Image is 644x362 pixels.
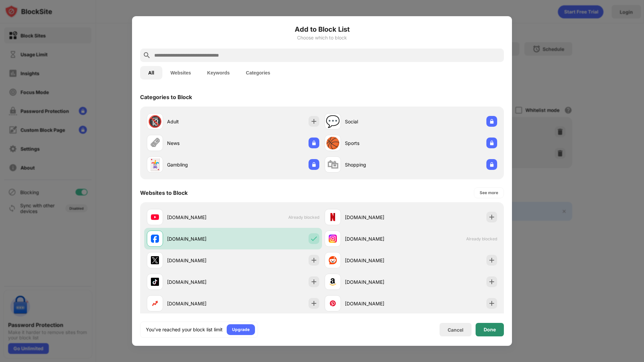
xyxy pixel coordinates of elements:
[480,189,498,196] div: See more
[146,326,223,333] div: You’ve reached your block list limit
[148,115,162,128] div: 🔞
[345,235,411,242] div: [DOMAIN_NAME]
[167,235,233,242] div: [DOMAIN_NAME]
[466,236,497,241] span: Already blocked
[140,189,188,196] div: Websites to Block
[151,256,159,264] img: favicons
[329,235,337,243] img: favicons
[199,66,238,80] button: Keywords
[140,94,192,100] div: Categories to Block
[167,257,233,264] div: [DOMAIN_NAME]
[167,300,233,307] div: [DOMAIN_NAME]
[326,136,340,150] div: 🏀
[288,215,319,220] span: Already blocked
[151,213,159,221] img: favicons
[329,256,337,264] img: favicons
[345,257,411,264] div: [DOMAIN_NAME]
[167,140,233,147] div: News
[140,35,504,40] div: Choose which to block
[167,214,233,221] div: [DOMAIN_NAME]
[326,115,340,128] div: 💬
[329,299,337,307] img: favicons
[327,158,339,172] div: 🛍
[232,326,250,333] div: Upgrade
[345,140,411,147] div: Sports
[345,300,411,307] div: [DOMAIN_NAME]
[167,278,233,285] div: [DOMAIN_NAME]
[151,278,159,286] img: favicons
[345,118,411,125] div: Social
[149,136,161,150] div: 🗞
[167,118,233,125] div: Adult
[162,66,199,80] button: Websites
[151,299,159,307] img: favicons
[167,161,233,168] div: Gambling
[345,278,411,285] div: [DOMAIN_NAME]
[148,158,162,172] div: 🃏
[345,214,411,221] div: [DOMAIN_NAME]
[238,66,278,80] button: Categories
[448,327,463,333] div: Cancel
[345,161,411,168] div: Shopping
[140,66,162,80] button: All
[484,327,496,332] div: Done
[329,278,337,286] img: favicons
[151,235,159,243] img: favicons
[140,24,504,34] h6: Add to Block List
[143,51,151,59] img: search.svg
[329,213,337,221] img: favicons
